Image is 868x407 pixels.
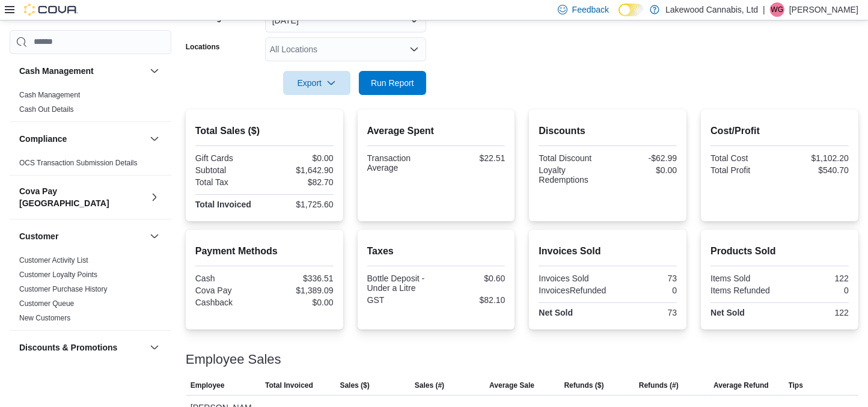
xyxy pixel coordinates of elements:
[714,381,769,390] span: Average Refund
[619,16,619,17] span: Dark Mode
[782,274,849,283] div: 122
[19,91,80,99] a: Cash Management
[409,44,419,54] button: Open list of options
[19,341,145,353] button: Discounts & Promotions
[186,42,220,52] label: Locations
[19,256,88,265] span: Customer Activity List
[290,71,343,95] span: Export
[367,124,506,138] h2: Average Spent
[10,156,171,175] div: Compliance
[19,158,138,168] span: OCS Transaction Submission Details
[367,153,434,173] div: Transaction Average
[267,286,334,295] div: $1,389.09
[665,2,758,17] p: Lakewood Cannabis, Ltd
[19,256,88,265] a: Customer Activity List
[19,65,145,77] button: Cash Management
[789,381,803,390] span: Tips
[265,8,426,32] button: [DATE]
[19,270,97,280] span: Customer Loyalty Points
[782,308,849,317] div: 122
[19,133,67,145] h3: Compliance
[267,274,334,283] div: $336.51
[367,244,506,259] h2: Taxes
[489,381,534,390] span: Average Sale
[195,165,262,175] div: Subtotal
[639,381,679,390] span: Refunds (#)
[19,299,74,308] span: Customer Queue
[267,153,334,163] div: $0.00
[186,352,281,367] h3: Employee Sales
[610,153,677,163] div: -$62.99
[539,165,605,185] div: Loyalty Redemptions
[564,381,604,390] span: Refunds ($)
[415,381,444,390] span: Sales (#)
[19,185,145,209] button: Cova Pay [GEOGRAPHIC_DATA]
[539,274,605,283] div: Invoices Sold
[19,230,58,242] h3: Customer
[19,314,70,322] a: New Customers
[619,4,644,16] input: Dark Mode
[147,229,162,243] button: Customer
[19,285,108,293] a: Customer Purchase History
[539,124,677,138] h2: Discounts
[147,190,162,204] button: Cova Pay [GEOGRAPHIC_DATA]
[195,177,262,187] div: Total Tax
[711,274,777,283] div: Items Sold
[438,153,505,163] div: $22.51
[711,286,777,295] div: Items Refunded
[19,299,74,308] a: Customer Queue
[19,313,70,323] span: New Customers
[19,341,117,353] h3: Discounts & Promotions
[611,286,677,295] div: 0
[283,71,350,95] button: Export
[19,65,94,77] h3: Cash Management
[711,153,777,163] div: Total Cost
[19,230,145,242] button: Customer
[610,274,677,283] div: 73
[782,286,849,295] div: 0
[19,284,108,294] span: Customer Purchase History
[195,153,262,163] div: Gift Cards
[771,2,784,17] span: WG
[359,71,426,95] button: Run Report
[340,381,369,390] span: Sales ($)
[711,244,849,259] h2: Products Sold
[267,298,334,307] div: $0.00
[19,90,80,100] span: Cash Management
[19,271,97,279] a: Customer Loyalty Points
[10,88,171,121] div: Cash Management
[195,124,334,138] h2: Total Sales ($)
[19,159,138,167] a: OCS Transaction Submission Details
[19,105,74,114] span: Cash Out Details
[438,295,505,305] div: $82.10
[371,77,414,89] span: Run Report
[711,124,849,138] h2: Cost/Profit
[267,165,334,175] div: $1,642.90
[191,381,225,390] span: Employee
[711,165,777,175] div: Total Profit
[10,253,171,330] div: Customer
[195,244,334,259] h2: Payment Methods
[367,274,434,293] div: Bottle Deposit - Under a Litre
[539,308,573,317] strong: Net Sold
[782,153,849,163] div: $1,102.20
[438,274,505,283] div: $0.60
[19,133,145,145] button: Compliance
[195,274,262,283] div: Cash
[572,4,609,16] span: Feedback
[367,295,434,305] div: GST
[265,381,313,390] span: Total Invoiced
[195,286,262,295] div: Cova Pay
[539,244,677,259] h2: Invoices Sold
[195,200,251,209] strong: Total Invoiced
[147,132,162,146] button: Compliance
[782,165,849,175] div: $540.70
[539,286,606,295] div: InvoicesRefunded
[539,153,605,163] div: Total Discount
[770,2,784,17] div: Wanda Gurney
[267,200,334,209] div: $1,725.60
[267,177,334,187] div: $82.70
[195,298,262,307] div: Cashback
[610,165,677,175] div: $0.00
